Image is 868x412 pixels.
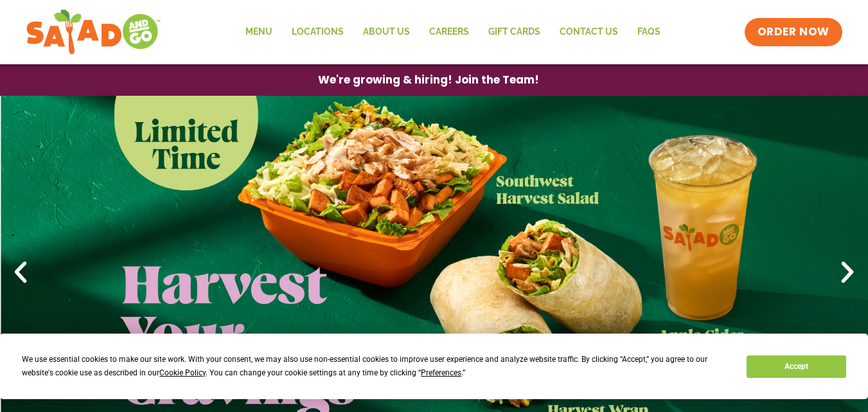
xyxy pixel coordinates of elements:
[479,17,550,47] a: GIFT CARDS
[745,18,842,46] a: ORDER NOW
[26,6,161,58] img: new-SAG-logo-768×292
[6,258,35,287] div: Previous slide
[628,17,670,47] a: FAQs
[236,17,670,47] nav: Menu
[420,17,479,47] a: Careers
[421,368,461,377] span: Preferences
[353,17,420,47] a: About Us
[318,75,539,85] span: We're growing & hiring! Join the Team!
[550,17,628,47] a: Contact Us
[236,17,282,47] a: Menu
[299,65,558,95] a: We're growing & hiring! Join the Team!
[757,24,829,40] span: ORDER NOW
[159,368,206,377] span: Cookie Policy
[833,258,862,287] div: Next slide
[282,17,353,47] a: Locations
[747,355,846,378] button: Accept
[22,353,731,380] div: We use essential cookies to make our site work. With your consent, we may also use non-essential ...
